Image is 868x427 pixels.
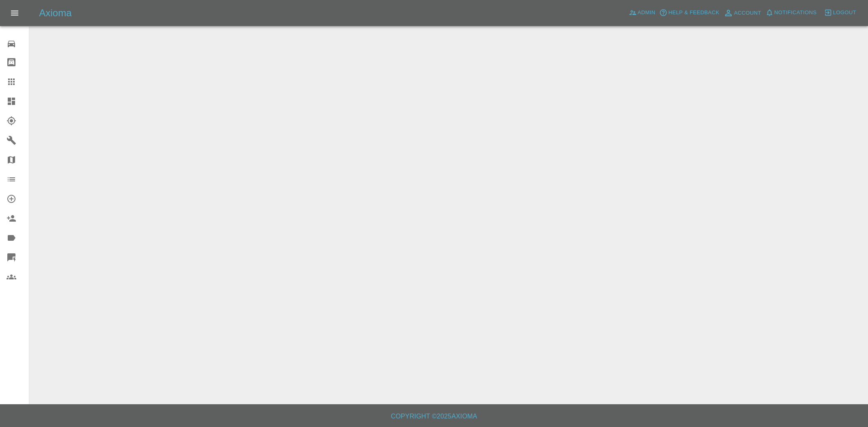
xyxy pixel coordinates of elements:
[627,7,658,19] a: Admin
[7,411,861,422] h6: Copyright © 2025 Axioma
[657,7,721,19] button: Help & Feedback
[722,7,763,20] a: Account
[5,3,24,23] button: Open drawer
[833,8,856,17] span: Logout
[763,7,819,19] button: Notifications
[734,9,761,18] span: Account
[39,7,72,20] h5: Axioma
[822,7,858,19] button: Logout
[638,8,656,17] span: Admin
[668,8,719,17] span: Help & Feedback
[774,8,817,17] span: Notifications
